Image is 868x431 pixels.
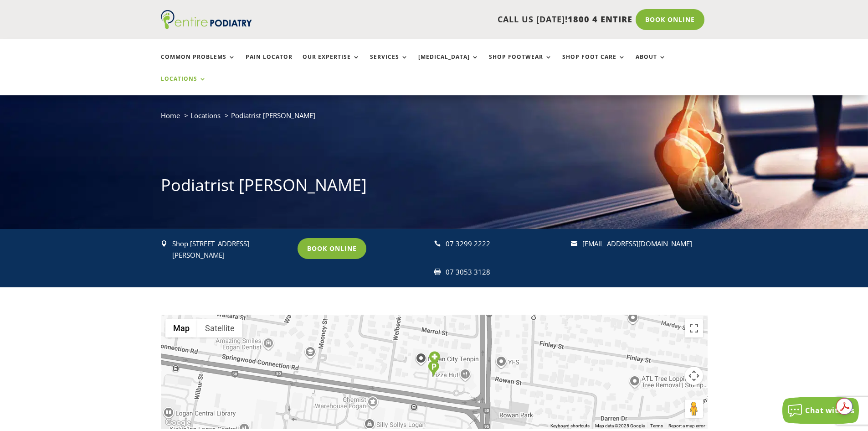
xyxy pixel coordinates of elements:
button: Keyboard shortcuts [550,423,590,429]
a: Locations [190,111,221,120]
a: Pain Locator [246,54,293,73]
span: Podiatrist [PERSON_NAME] [231,111,315,120]
div: 07 3299 2222 [446,238,563,250]
p: Shop [STREET_ADDRESS][PERSON_NAME] [172,238,289,261]
a: Services [370,54,408,73]
a: Book Online [298,238,366,259]
a: Terms [650,423,663,428]
a: Locations [161,76,206,95]
button: Toggle fullscreen view [685,319,703,338]
span: Chat with us [805,405,854,415]
nav: breadcrumb [161,109,708,128]
button: Map camera controls [685,367,703,385]
a: [EMAIL_ADDRESS][DOMAIN_NAME] [582,239,692,248]
a: Shop Foot Care [562,54,626,73]
span: 1800 4 ENTIRE [568,14,632,25]
button: Chat with us [782,397,859,424]
div: Entire Podiatry Logan [429,351,440,367]
a: Common Problems [161,54,236,73]
a: Report a map error [668,423,705,428]
a: [MEDICAL_DATA] [418,54,479,73]
a: Shop Footwear [489,54,552,73]
a: Open this area in Google Maps (opens a new window) [163,417,193,429]
button: Show street map [165,319,197,338]
button: Show satellite imagery [197,319,242,338]
p: CALL US [DATE]! [287,14,632,26]
a: About [636,54,666,73]
a: Entire Podiatry [161,22,252,31]
img: logo (1) [161,10,252,29]
span:  [161,240,167,247]
a: Home [161,111,180,120]
button: Drag Pegman onto the map to open Street View [685,400,703,418]
span:  [434,269,441,275]
span:  [434,240,441,247]
div: 07 3053 3128 [446,266,563,278]
span: Map data ©2025 Google [595,423,645,428]
h1: Podiatrist [PERSON_NAME] [161,174,708,201]
span:  [571,240,577,247]
img: Google [163,417,193,429]
div: Parking [428,361,439,377]
a: Book Online [636,9,704,30]
a: Our Expertise [303,54,360,73]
